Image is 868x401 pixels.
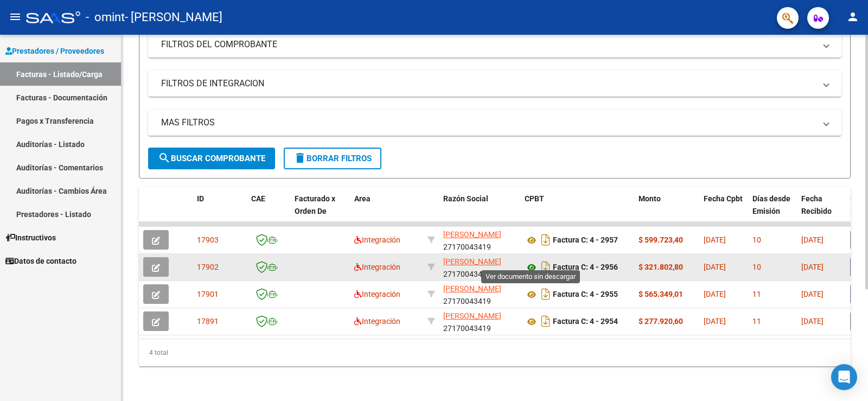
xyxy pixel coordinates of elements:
[86,5,125,29] span: - omint
[5,255,76,267] span: Datos de contacto
[748,187,797,235] datatable-header-cell: Días desde Emisión
[539,231,553,249] i: Descargar documento
[525,194,544,203] span: CPBT
[704,317,726,326] span: [DATE]
[539,258,553,276] i: Descargar documento
[553,290,618,299] strong: Factura C: 4 - 2955
[247,187,290,235] datatable-header-cell: CAE
[704,235,726,244] span: [DATE]
[158,151,171,164] mat-icon: search
[197,290,219,298] span: 17901
[752,290,761,298] span: 11
[293,151,307,164] mat-icon: delete
[284,148,381,169] button: Borrar Filtros
[197,317,219,326] span: 17891
[846,10,859,23] mat-icon: person
[158,154,265,163] span: Buscar Comprobante
[354,194,371,203] span: Area
[443,311,501,320] span: [PERSON_NAME]
[443,283,516,305] div: 27170043419
[197,194,204,203] span: ID
[797,187,846,235] datatable-header-cell: Fecha Recibido
[443,230,501,239] span: [PERSON_NAME]
[354,263,400,271] span: Integración
[295,194,335,215] span: Facturado x Orden De
[553,236,618,245] strong: Factura C: 4 - 2957
[539,285,553,303] i: Descargar documento
[639,263,683,271] strong: $ 321.802,80
[704,194,743,203] span: Fecha Cpbt
[148,71,841,97] mat-expansion-panel-header: FILTROS DE INTEGRACION
[354,235,400,244] span: Integración
[443,228,516,251] div: 27170043419
[5,45,104,57] span: Prestadores / Proveedores
[443,194,488,203] span: Razón Social
[634,187,699,235] datatable-header-cell: Monto
[801,235,824,244] span: [DATE]
[9,10,22,23] mat-icon: menu
[801,317,824,326] span: [DATE]
[801,194,832,215] span: Fecha Recibido
[752,263,761,271] span: 10
[193,187,247,235] datatable-header-cell: ID
[354,317,400,326] span: Integración
[801,263,824,271] span: [DATE]
[520,187,634,235] datatable-header-cell: CPBT
[539,313,553,330] i: Descargar documento
[443,256,516,278] div: 27170043419
[639,235,683,244] strong: $ 599.723,40
[439,187,520,235] datatable-header-cell: Razón Social
[293,154,372,163] span: Borrar Filtros
[443,284,501,293] span: [PERSON_NAME]
[5,232,56,244] span: Instructivos
[350,187,423,235] datatable-header-cell: Area
[251,194,265,203] span: CAE
[125,5,222,29] span: - [PERSON_NAME]
[354,290,400,298] span: Integración
[704,263,726,271] span: [DATE]
[148,110,841,136] mat-expansion-panel-header: MAS FILTROS
[148,148,275,169] button: Buscar Comprobante
[699,187,748,235] datatable-header-cell: Fecha Cpbt
[161,39,815,50] mat-panel-title: FILTROS DEL COMPROBANTE
[148,31,841,58] mat-expansion-panel-header: FILTROS DEL COMPROBANTE
[290,187,350,235] datatable-header-cell: Facturado x Orden De
[752,317,761,326] span: 11
[801,290,824,298] span: [DATE]
[197,235,219,244] span: 17903
[443,257,501,266] span: [PERSON_NAME]
[553,263,618,272] strong: Factura C: 4 - 2956
[752,194,790,215] span: Días desde Emisión
[639,317,683,326] strong: $ 277.920,60
[752,235,761,244] span: 10
[639,194,661,203] span: Monto
[831,364,857,390] div: Open Intercom Messenger
[197,263,219,271] span: 17902
[161,117,815,129] mat-panel-title: MAS FILTROS
[139,339,851,366] div: 4 total
[553,317,618,326] strong: Factura C: 4 - 2954
[704,290,726,298] span: [DATE]
[443,310,516,333] div: 27170043419
[161,78,815,90] mat-panel-title: FILTROS DE INTEGRACION
[639,290,683,298] strong: $ 565.349,01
